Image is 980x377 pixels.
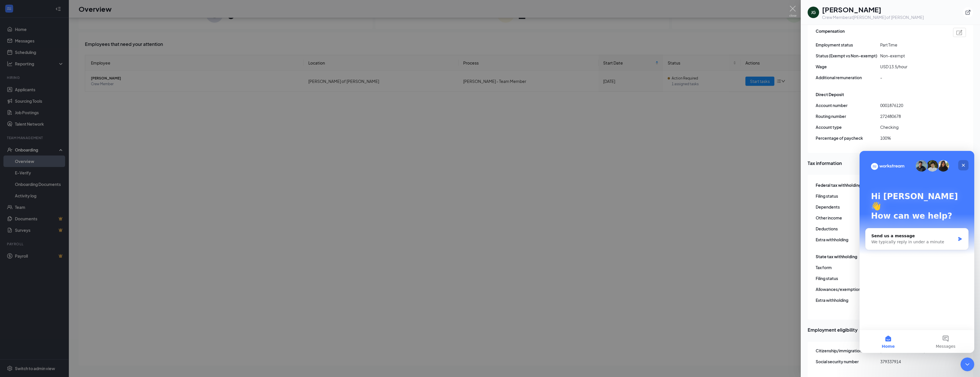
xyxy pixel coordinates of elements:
span: Tax information [808,160,973,167]
span: Routing number [816,113,880,119]
span: Filing status [816,193,880,199]
svg: ExternalLink [965,9,971,15]
span: Dependents [816,204,880,210]
span: Additional remuneration [816,74,880,81]
button: ExternalLink [963,7,973,18]
span: Citizenship/immigration status [816,347,880,354]
span: Tax form [816,264,880,271]
span: Direct Deposit [816,91,844,98]
span: - [880,74,945,81]
span: Compensation [816,28,845,37]
span: Extra withholding [816,297,880,303]
span: USD 13.5/hour [880,63,945,70]
span: Account number [816,102,880,108]
span: Filing status [816,275,880,281]
div: JG [811,9,816,15]
span: State tax withholding [816,253,857,260]
span: Allowances/exemptions [816,286,880,292]
span: Part Time [880,42,945,48]
span: Status (Exempt vs Non-exempt) [816,53,880,59]
iframe: Intercom live chat [860,151,974,353]
span: Social security number [816,358,880,365]
span: 100% [880,135,945,141]
span: Deductions [816,226,880,232]
span: Wage [816,63,880,70]
span: Other income [816,215,880,221]
span: Extra withholding [816,236,880,243]
span: Employment eligibility [808,326,973,333]
span: Account type [816,124,880,130]
span: Non-exempt [880,53,945,59]
h1: [PERSON_NAME] [822,5,924,14]
div: Crew Member at [PERSON_NAME] of [PERSON_NAME] [822,14,924,20]
span: Percentage of paycheck [816,135,880,141]
span: 0001876120 [880,102,945,108]
span: Federal tax withholding [816,182,861,188]
span: Checking [880,124,945,130]
span: 272480678 [880,113,945,119]
iframe: Intercom live chat [960,357,974,371]
span: Employment status [816,42,880,48]
span: 379337914 [880,358,945,365]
